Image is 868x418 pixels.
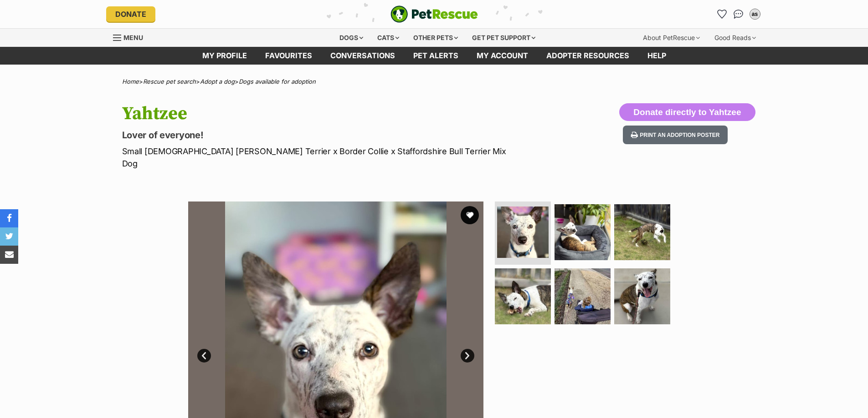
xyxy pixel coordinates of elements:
p: Lover of everyone! [122,129,508,141]
a: My profile [193,47,256,65]
h1: Yahtzee [122,103,508,124]
a: Menu [113,29,149,45]
div: Other pets [407,29,464,47]
ul: Account quick links [715,7,762,21]
a: Favourites [256,47,321,65]
img: chat-41dd97257d64d25036548639549fe6c8038ab92f7586957e7f3b1b290dea8141.svg [734,10,743,19]
button: Print an adoption poster [623,126,728,144]
a: Help [638,47,675,65]
div: About PetRescue [637,29,706,47]
span: Menu [123,34,143,41]
img: Photo of Yahtzee [614,204,670,260]
div: Cats [371,29,406,47]
button: favourite [461,206,479,224]
button: My account [748,7,762,21]
div: Get pet support [466,29,542,47]
div: > > > [99,78,769,85]
a: PetRescue [390,5,478,23]
a: Pet alerts [404,47,467,65]
img: Photo of Yahtzee [495,268,551,324]
img: logo-e224e6f780fb5917bec1dbf3a21bbac754714ae5b6737aabdf751b685950b380.svg [390,5,478,23]
a: Next [461,349,474,363]
a: Dogs available for adoption [239,78,316,85]
img: Photo of Yahtzee [555,204,611,260]
img: Photo of Yahtzee [555,268,611,324]
a: Donate [106,6,155,22]
a: Adopter resources [537,47,638,65]
a: My account [467,47,537,65]
a: Conversations [731,7,746,21]
div: Dogs [333,29,370,47]
a: Favourites [715,7,729,21]
a: Adopt a dog [200,78,235,85]
p: Small [DEMOGRAPHIC_DATA] [PERSON_NAME] Terrier x Border Collie x Staffordshire Bull Terrier Mix Dog [122,145,508,170]
a: Rescue pet search [143,78,196,85]
div: as [750,10,760,19]
img: Photo of Yahtzee [614,268,670,324]
a: Prev [197,349,211,363]
button: Donate directly to Yahtzee [619,103,755,121]
img: Photo of Yahtzee [497,206,549,258]
a: Home [122,78,139,85]
div: Good Reads [708,29,762,47]
a: conversations [321,47,404,65]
